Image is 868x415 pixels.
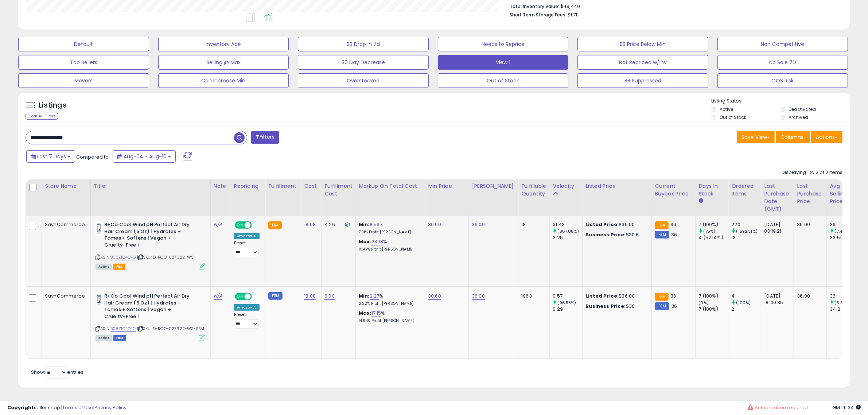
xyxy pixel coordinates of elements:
[324,292,335,300] a: 6.00
[158,37,289,51] button: Inventory Age
[782,169,842,176] div: Displaying 1 to 2 of 2 items
[298,55,429,70] button: 30 Day Decrease
[655,302,669,310] small: FBM
[585,292,619,299] b: Listed Price:
[835,300,851,306] small: (5.26%)
[359,247,419,252] p: 19.47% Profit [PERSON_NAME]
[720,106,733,112] label: Active
[558,300,576,306] small: (96.55%)
[521,293,544,299] div: 1963
[428,182,466,190] div: Min Price
[94,182,207,190] div: Title
[568,11,577,18] span: $1.71
[776,131,810,143] button: Columns
[359,230,419,235] p: 7.91% Profit [PERSON_NAME]
[324,182,353,198] div: Fulfillment Cost
[45,293,85,299] div: SaynCommerce
[698,234,728,241] div: 4 (57.14%)
[577,73,708,88] button: BB Suppressed
[553,234,582,241] div: 3.25
[698,221,728,228] div: 7 (100%)
[585,221,646,228] div: $36.00
[789,114,808,120] label: Archived
[37,153,66,160] span: Last 7 Days
[717,37,848,51] button: Non Competitive
[304,182,318,190] div: Cost
[76,154,110,160] span: Compared to:
[553,293,582,299] div: 0.57
[214,292,222,300] a: N/A
[250,222,262,228] span: OFF
[304,292,316,300] a: 18.08
[698,198,703,204] small: Days In Stock.
[359,292,370,299] b: Min:
[438,55,569,70] button: View 1
[731,234,761,241] div: 13
[110,326,136,332] a: B08Z1C4QFG
[371,238,384,245] a: 24.18
[304,221,316,228] a: 18.08
[655,182,692,198] div: Current Buybox Price
[698,182,725,198] div: Days In Stock
[830,306,859,313] div: 34.2
[18,73,149,88] button: Movers
[698,306,728,313] div: 7 (100%)
[234,312,260,329] div: Preset:
[359,221,419,235] div: %
[811,131,842,143] button: Actions
[158,73,289,88] button: Can Increase Min
[585,231,626,238] b: Business Price:
[96,293,205,340] div: ASIN:
[585,182,649,190] div: Listed Price
[428,292,441,300] a: 30.60
[521,221,544,228] div: 18
[797,221,821,228] div: 36.00
[577,37,708,51] button: BB Price Below Min
[96,293,102,307] img: 31Hm-eKXXFL._SL40_.jpg
[359,238,371,245] b: Max:
[510,12,567,18] b: Short Term Storage Fees:
[251,131,279,144] button: Filters
[26,113,58,120] div: Clear All Filters
[835,228,850,234] small: (7.43%)
[731,306,761,313] div: 2
[359,221,370,228] b: Min:
[698,300,709,306] small: (0%)
[670,221,676,228] span: 36
[370,221,380,228] a: 8.59
[438,73,569,88] button: Out of Stock
[521,182,546,198] div: Fulfillable Quantity
[553,182,579,190] div: Velocity
[104,293,193,322] b: R+Co Cool Wind pH Perfect Air Dry Hair Cream (5 Oz) | Hydrates + Tames + Softens | Vegan + Cruelt...
[717,73,848,88] button: OOS Risk
[298,73,429,88] button: Overstocked
[124,153,167,160] span: Aug-04 - Aug-10
[18,55,149,70] button: Top Sellers
[585,303,626,310] b: Business Price:
[789,106,816,112] label: Deactivated
[830,293,859,299] div: 36
[31,369,83,376] span: Show: entries
[655,231,669,238] small: FBM
[764,182,791,213] div: Last Purchase Date (GMT)
[62,404,93,411] a: Terms of Use
[236,222,245,228] span: ON
[832,404,861,411] span: 2025-08-18 11:34 GMT
[298,37,429,51] button: BB Drop in 7d
[764,293,788,306] div: [DATE] 18:40:35
[113,335,126,341] span: FBM
[472,292,485,300] a: 36.00
[731,182,758,198] div: Ordered Items
[670,292,676,299] span: 36
[553,221,582,228] div: 31.43
[781,133,803,141] span: Columns
[96,335,112,341] span: All listings currently available for purchase on Amazon
[370,292,379,300] a: 2.27
[26,150,75,163] button: Last 7 Days
[585,221,619,228] b: Listed Price:
[137,254,194,260] span: | SKU: D-RCO-027622-WS
[94,404,126,411] a: Privacy Policy
[96,221,205,269] div: ASIN:
[18,37,149,51] button: Default
[45,182,87,190] div: Store Name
